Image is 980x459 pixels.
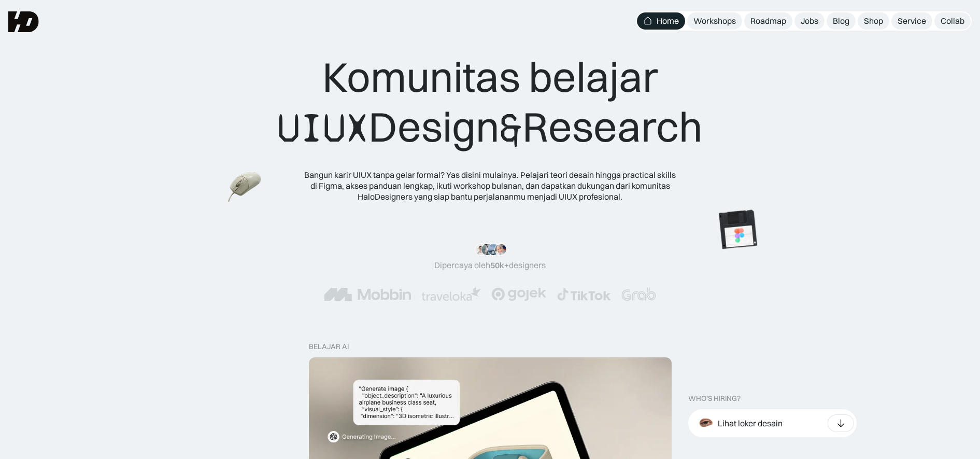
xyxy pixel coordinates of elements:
[891,12,932,30] a: Service
[898,16,926,26] div: Service
[637,12,685,30] a: Home
[490,260,509,270] span: 50k+
[801,16,818,26] div: Jobs
[693,16,736,26] div: Workshops
[688,394,741,403] div: WHO’S HIRING?
[687,12,742,30] a: Workshops
[858,12,889,30] a: Shop
[657,16,679,26] div: Home
[277,103,368,153] span: UIUX
[718,418,783,429] div: Lihat loker desain
[309,342,349,351] div: belajar ai
[277,52,703,153] div: Komunitas belajar Design Research
[794,12,825,30] a: Jobs
[434,260,546,271] div: Dipercaya oleh designers
[750,16,786,26] div: Roadmap
[304,170,677,202] div: Bangun karir UIUX tanpa gelar formal? Yas disini mulainya. Pelajari teori desain hingga practical...
[500,103,522,153] span: &
[744,12,792,30] a: Roadmap
[934,12,971,30] a: Collab
[827,12,856,30] a: Blog
[941,16,964,26] div: Collab
[833,16,849,26] div: Blog
[864,16,883,26] div: Shop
